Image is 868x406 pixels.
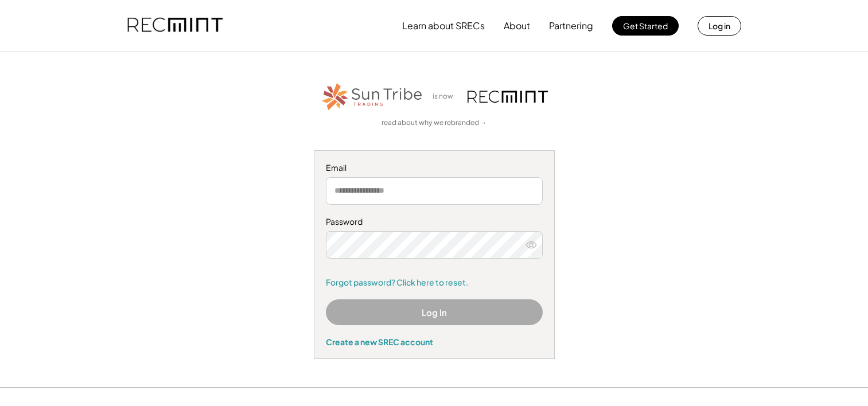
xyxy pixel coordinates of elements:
div: Email [326,162,543,174]
button: Partnering [549,14,593,37]
img: recmint-logotype%403x.png [468,91,548,103]
div: is now [430,92,462,101]
div: Password [326,216,543,228]
button: Get Started [612,16,679,36]
a: Forgot password? Click here to reset. [326,277,543,288]
img: recmint-logotype%403x.png [127,6,223,45]
button: Learn about SRECs [402,14,485,37]
button: About [504,14,530,37]
img: STT_Horizontal_Logo%2B-%2BColor.png [321,81,424,112]
a: read about why we rebranded → [382,118,487,128]
button: Log In [326,299,543,325]
div: Create a new SREC account [326,337,543,347]
button: Log in [698,16,741,36]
